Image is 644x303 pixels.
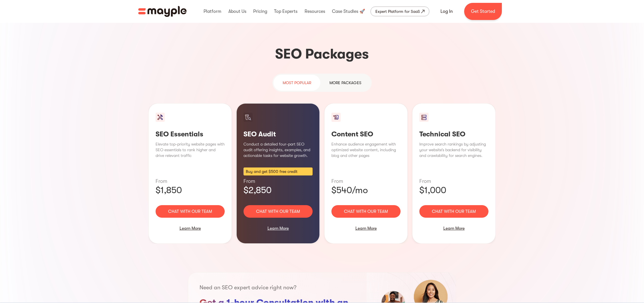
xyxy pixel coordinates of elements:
[252,2,269,21] div: Pricing
[156,222,225,234] div: Learn More
[138,6,187,17] img: Mayple logo
[156,141,225,158] p: Elevate top-priority website pages with SEO essentials to rank higher and drive relevant traffic
[375,8,420,15] div: Expert Platform for SaaS
[419,185,488,196] p: $1,000
[243,205,313,218] a: Chat with our team
[202,2,223,21] div: Platform
[419,205,488,218] a: Chat with our team
[243,141,313,158] p: Conduct a detailed four-part SEO audit offering insights, examples, and actionable tasks for webs...
[419,130,488,138] h3: Technical SEO
[331,130,401,138] h3: Content SEO
[243,130,313,138] h3: SEO Audit
[434,5,460,18] a: Log In
[273,2,299,21] div: Top Experts
[243,185,313,196] p: $2,850
[331,185,401,196] p: $540/mo
[419,141,488,158] p: Improve search rankings by adjusting your website’s backend for visibility and crawlability for s...
[156,178,225,185] p: From
[371,7,429,16] a: Expert Platform for SaaS
[243,167,313,175] div: Buy and get $500 free credit
[283,79,311,86] div: most popular
[419,222,488,234] div: Learn More
[331,205,401,218] a: Chat with our team
[138,6,187,17] a: home
[156,205,225,218] a: Chat with our team
[156,185,225,196] p: $1,850
[331,222,401,234] div: Learn More
[148,45,496,63] h3: SEO Packages
[243,222,313,234] div: Learn More
[419,178,488,185] p: From
[331,178,401,185] p: From
[464,3,502,20] a: Get Started
[243,178,313,185] p: From
[156,130,225,138] h3: SEO Essentials
[303,2,327,21] div: Resources
[329,79,361,86] div: MORE packages
[615,276,644,303] iframe: Chat Widget
[331,141,401,158] p: Enhance audience engagement with optimized website content, including blog and other pages
[227,2,248,21] div: About Us
[200,284,365,291] p: Need an SEO expert advice right now?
